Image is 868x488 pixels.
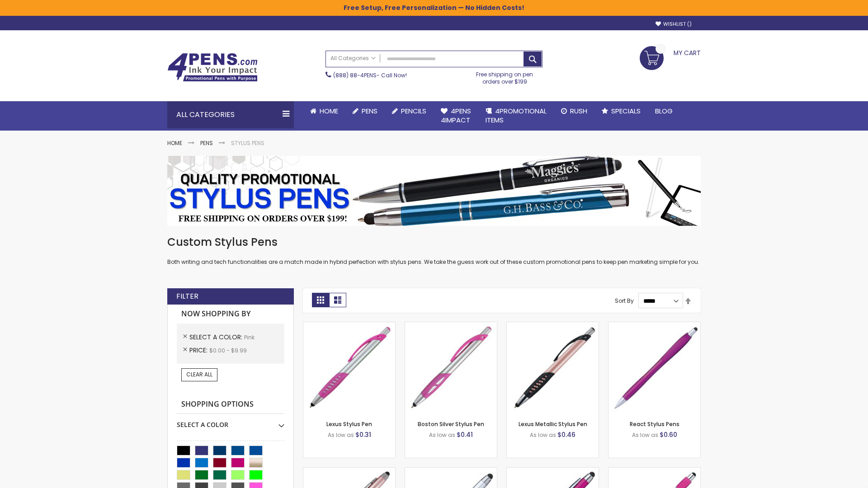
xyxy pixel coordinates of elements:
[333,71,407,79] span: - Call Now!
[467,67,543,85] div: Free shipping on pen orders over $199
[177,414,284,429] div: Select A Color
[326,51,380,66] a: All Categories
[557,430,576,439] span: $0.46
[328,431,354,439] span: As low as
[200,139,213,147] a: Pens
[405,322,497,329] a: Boston Silver Stylus Pen-Pink
[244,333,255,341] span: Pink
[648,101,680,121] a: Blog
[167,156,701,226] img: Stylus Pens
[345,101,385,121] a: Pens
[167,235,701,266] div: Both writing and tech functionalities are a match made in hybrid perfection with stylus pens. We ...
[507,467,599,475] a: Metallic Cool Grip Stylus Pen-Pink
[405,322,497,414] img: Boston Silver Stylus Pen-Pink
[519,420,587,428] a: Lexus Metallic Stylus Pen
[611,106,641,116] span: Specials
[401,106,426,116] span: Pencils
[594,101,648,121] a: Specials
[660,430,677,439] span: $0.60
[632,431,658,439] span: As low as
[609,467,700,475] a: Pearl Element Stylus Pens-Pink
[181,368,217,381] a: Clear All
[486,106,547,125] span: 4PROMOTIONAL ITEMS
[615,297,634,305] label: Sort By
[330,55,376,62] span: All Categories
[434,101,478,131] a: 4Pens4impact
[429,431,455,439] span: As low as
[177,395,284,414] strong: Shopping Options
[209,347,247,354] span: $0.00 - $9.99
[167,101,294,128] div: All Categories
[333,71,377,79] a: (888) 88-4PENS
[303,322,395,414] img: Lexus Stylus Pen-Pink
[167,53,258,82] img: 4Pens Custom Pens and Promotional Products
[167,139,182,147] a: Home
[609,322,700,329] a: React Stylus Pens-Pink
[441,106,471,125] span: 4Pens 4impact
[189,333,244,342] span: Select A Color
[507,322,599,329] a: Lexus Metallic Stylus Pen-Pink
[320,106,338,116] span: Home
[303,101,345,121] a: Home
[418,420,484,428] a: Boston Silver Stylus Pen
[186,371,212,378] span: Clear All
[457,430,473,439] span: $0.41
[326,420,372,428] a: Lexus Stylus Pen
[167,235,701,249] h1: Custom Stylus Pens
[507,322,599,414] img: Lexus Metallic Stylus Pen-Pink
[405,467,497,475] a: Silver Cool Grip Stylus Pen-Pink
[478,101,554,131] a: 4PROMOTIONALITEMS
[312,293,329,307] strong: Grid
[177,305,284,324] strong: Now Shopping by
[609,322,700,414] img: React Stylus Pens-Pink
[656,21,692,28] a: Wishlist
[303,467,395,475] a: Lory Metallic Stylus Pen-Pink
[231,139,264,147] strong: Stylus Pens
[530,431,556,439] span: As low as
[385,101,434,121] a: Pencils
[176,291,198,301] strong: Filter
[630,420,679,428] a: React Stylus Pens
[362,106,377,116] span: Pens
[554,101,594,121] a: Rush
[355,430,371,439] span: $0.31
[189,346,209,355] span: Price
[303,322,395,329] a: Lexus Stylus Pen-Pink
[570,106,587,116] span: Rush
[655,106,673,116] span: Blog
